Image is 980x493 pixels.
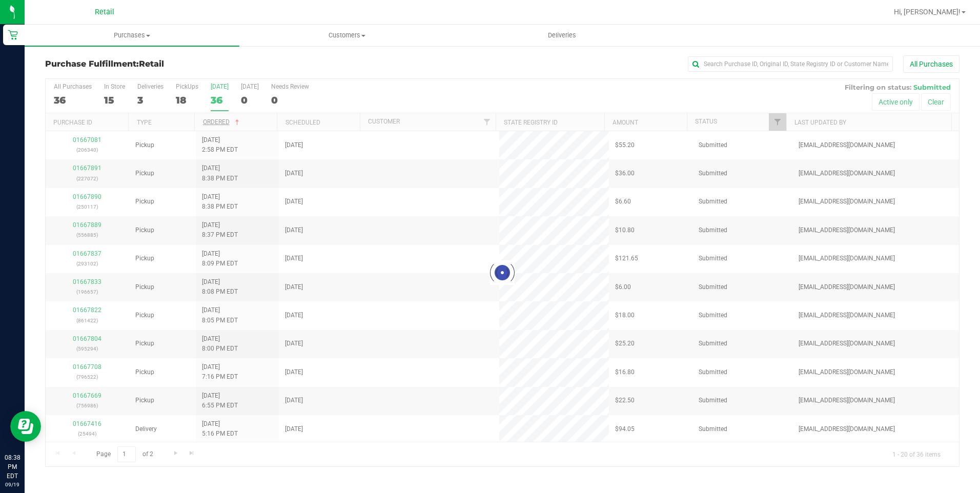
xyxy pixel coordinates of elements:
a: Deliveries [455,25,669,46]
span: Customers [240,31,454,40]
p: 09/19 [5,481,20,488]
p: 08:38 PM EDT [5,453,20,481]
button: All Purchases [903,55,959,73]
iframe: Resource center [10,411,41,442]
span: Hi, [PERSON_NAME]! [894,8,961,16]
span: Purchases [25,31,239,40]
input: Search Purchase ID, Original ID, State Registry ID or Customer Name... [688,56,893,72]
span: Deliveries [534,31,590,40]
span: Retail [139,59,164,69]
h3: Purchase Fulfillment: [45,59,350,69]
a: Purchases [25,25,239,46]
inline-svg: Retail [8,30,18,40]
a: Customers [239,25,454,46]
span: Retail [95,8,114,16]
